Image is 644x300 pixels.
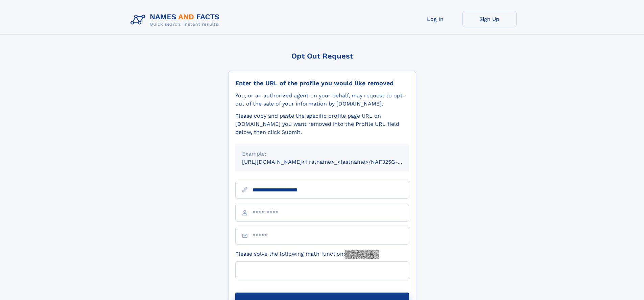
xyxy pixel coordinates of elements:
label: Please solve the following math function: [235,250,379,259]
div: Please copy and paste the specific profile page URL on [DOMAIN_NAME] you want removed into the Pr... [235,112,409,136]
a: Log In [408,11,462,27]
div: Example: [242,150,402,158]
div: You, or an authorized agent on your behalf, may request to opt-out of the sale of your informatio... [235,92,409,108]
div: Enter the URL of the profile you would like removed [235,79,409,87]
small: [URL][DOMAIN_NAME]<firstname>_<lastname>/NAF325G-xxxxxxxx [242,159,422,165]
a: Sign Up [462,11,517,27]
img: Logo Names and Facts [128,11,225,29]
div: Opt Out Request [228,52,416,60]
